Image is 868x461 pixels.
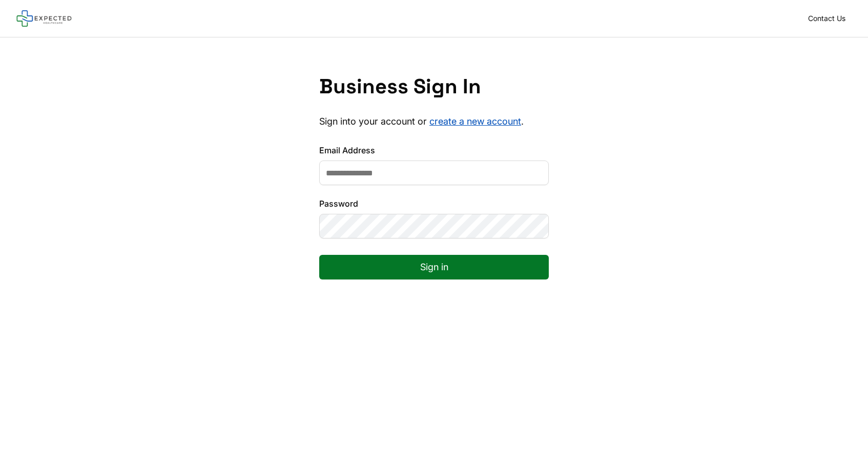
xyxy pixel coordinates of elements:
[802,11,852,26] a: Contact Us
[319,144,549,156] label: Email Address
[319,255,549,279] button: Sign in
[319,197,549,210] label: Password
[319,74,549,99] h1: Business Sign In
[429,116,521,127] a: create a new account
[319,115,549,128] p: Sign into your account or .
